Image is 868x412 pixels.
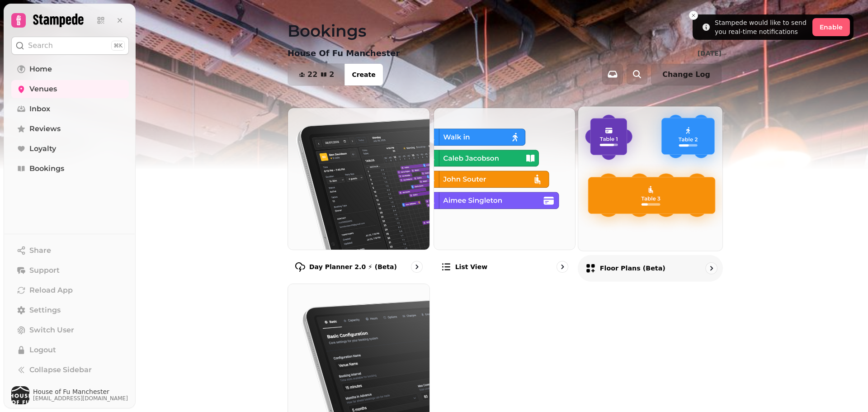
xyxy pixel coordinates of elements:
[309,262,397,271] p: Day Planner 2.0 ⚡ (Beta)
[11,140,129,158] a: Loyalty
[11,60,129,78] a: Home
[29,325,74,336] span: Switch User
[434,108,576,250] img: List view
[455,262,487,271] p: List view
[698,49,722,58] p: [DATE]
[29,163,64,174] span: Bookings
[11,120,129,138] a: Reviews
[29,285,73,296] span: Reload App
[28,40,53,51] p: Search
[558,262,567,271] svg: go to
[11,386,129,404] button: User avatarHouse of Fu Manchester[EMAIL_ADDRESS][DOMAIN_NAME]
[111,41,125,51] div: ⌘K
[288,108,430,280] a: Day Planner 2.0 ⚡ (Beta)Day Planner 2.0 ⚡ (Beta)
[29,84,57,95] span: Venues
[288,108,429,250] img: Day Planner 2.0 ⚡ (Beta)
[11,37,129,55] button: Search⌘K
[707,264,716,273] svg: go to
[352,71,375,78] span: Create
[29,123,61,134] span: Reviews
[29,64,52,75] span: Home
[29,345,56,355] span: Logout
[11,261,129,279] button: Support
[33,395,128,402] span: [EMAIL_ADDRESS][DOMAIN_NAME]
[571,99,730,258] img: Floor Plans (beta)
[651,64,722,85] button: Change Log
[33,388,128,395] span: House of Fu Manchester
[11,361,129,379] button: Collapse Sidebar
[29,143,56,154] span: Loyalty
[29,305,61,316] span: Settings
[11,160,129,178] a: Bookings
[288,64,345,85] button: 222
[11,386,29,404] img: User avatar
[578,106,723,281] a: Floor Plans (beta)Floor Plans (beta)
[662,71,710,78] span: Change Log
[11,100,129,118] a: Inbox
[329,71,334,78] span: 2
[11,321,129,339] button: Switch User
[11,341,129,359] button: Logout
[307,71,317,78] span: 22
[11,242,129,260] button: Share
[288,47,400,60] p: House Of Fu Manchester
[11,301,129,319] a: Settings
[715,18,809,36] div: Stampede would like to send you real-time notifications
[434,108,576,280] a: List viewList view
[689,11,698,20] button: Close toast
[812,18,850,36] button: Enable
[11,80,129,98] a: Venues
[11,281,129,299] button: Reload App
[600,264,665,273] p: Floor Plans (beta)
[29,104,50,114] span: Inbox
[412,262,421,271] svg: go to
[29,265,60,276] span: Support
[344,64,382,85] button: Create
[29,245,51,256] span: Share
[29,365,92,375] span: Collapse Sidebar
